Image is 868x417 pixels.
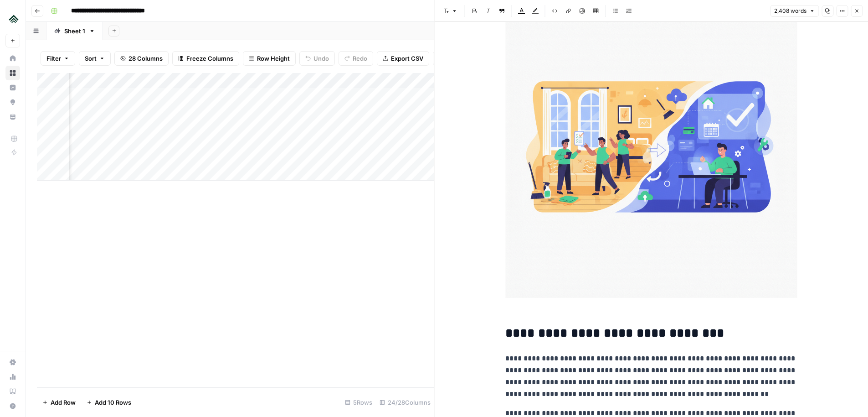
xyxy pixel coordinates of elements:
div: Sheet 1 [64,26,85,36]
a: Your Data [5,109,20,124]
a: Sheet 1 [46,22,103,40]
a: Browse [5,66,20,80]
a: Settings [5,355,20,370]
button: Freeze Columns [172,51,239,66]
span: Sort [85,54,97,63]
a: Opportunities [5,95,20,109]
span: Freeze Columns [186,54,233,63]
button: Sort [79,51,111,66]
button: Redo [339,51,373,66]
button: Filter [41,51,75,66]
button: Help + Support [5,399,20,413]
span: 2,408 words [774,7,806,15]
span: Redo [353,54,367,63]
button: Export CSV [377,51,429,66]
button: Add Row [37,395,81,410]
div: 5 Rows [341,395,376,410]
a: Usage [5,370,20,384]
span: Add 10 Rows [95,398,131,407]
span: Row Height [257,54,290,63]
span: 28 Columns [128,54,163,63]
button: Workspace: Uplisting [5,7,20,30]
button: Row Height [243,51,296,66]
button: Add 10 Rows [81,395,137,410]
a: Home [5,51,20,66]
img: Uplisting Logo [5,10,22,27]
span: Add Row [51,398,76,407]
button: 2,408 words [770,5,819,17]
span: Filter [46,54,61,63]
a: Insights [5,80,20,95]
span: Export CSV [391,54,423,63]
button: 28 Columns [114,51,169,66]
div: 24/28 Columns [376,395,434,410]
button: Undo [299,51,335,66]
a: Learning Hub [5,384,20,399]
span: Undo [313,54,329,63]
